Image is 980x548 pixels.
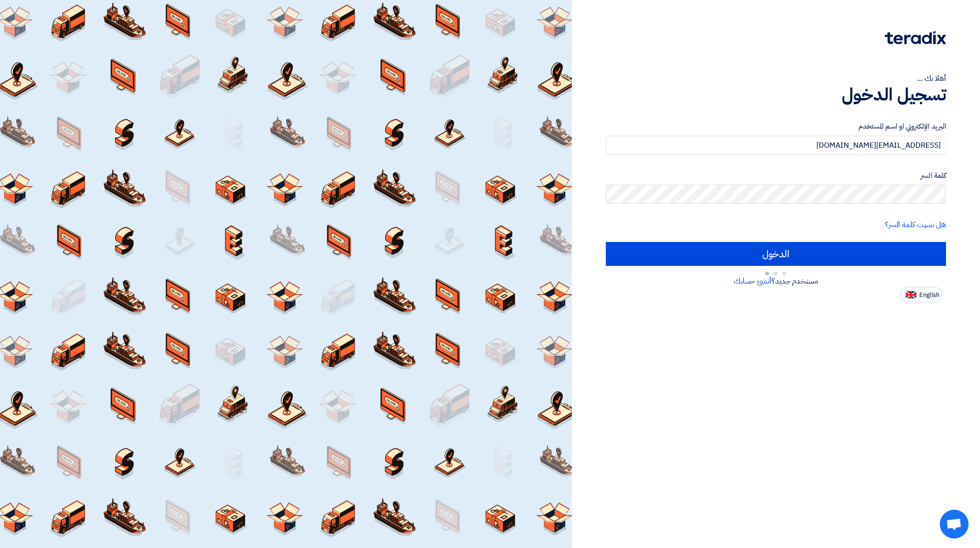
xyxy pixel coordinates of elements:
label: البريد الإلكتروني او اسم المستخدم [606,121,946,132]
input: الدخول [606,242,946,266]
img: en-US.png [906,291,916,298]
label: كلمة السر [606,170,946,181]
input: أدخل بريد العمل الإلكتروني او اسم المستخدم الخاص بك ... [606,136,946,155]
div: مستخدم جديد؟ [606,275,946,287]
a: أنشئ حسابك [734,275,771,287]
h1: تسجيل الدخول [606,84,946,105]
div: Open chat [940,510,969,538]
div: أهلا بك ... [606,73,946,84]
a: هل نسيت كلمة السر؟ [885,219,946,230]
img: Teradix logo [885,31,946,44]
button: English [900,287,942,302]
span: English [919,292,939,298]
